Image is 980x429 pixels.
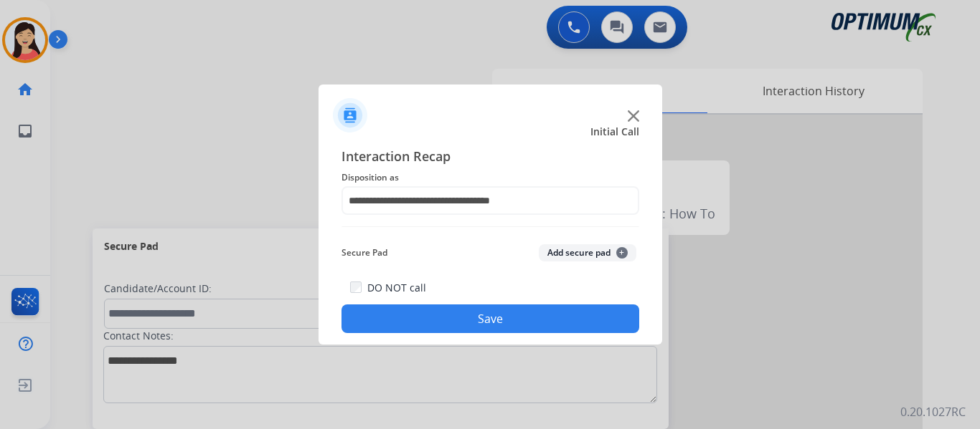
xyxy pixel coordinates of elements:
[900,403,966,420] p: 0.20.1027RC
[341,146,639,169] span: Interaction Recap
[333,98,367,132] img: contactIcon
[367,281,426,295] label: DO NOT call
[539,244,636,261] button: Add secure pad+
[341,244,387,261] span: Secure Pad
[590,125,639,139] span: Initial Call
[341,304,639,333] button: Save
[616,247,628,259] span: +
[341,226,639,227] img: contact-recap-line.svg
[341,169,639,186] span: Disposition as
